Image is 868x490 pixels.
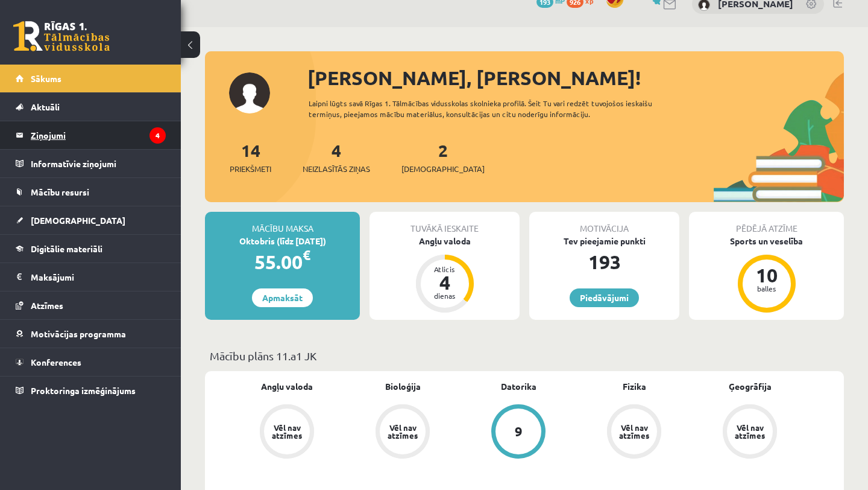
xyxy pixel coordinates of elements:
div: Mācību maksa [205,212,360,235]
a: Atzīmes [16,291,166,319]
legend: Informatīvie ziņojumi [31,150,166,177]
a: Ģeogrāfija [729,380,772,393]
span: [DEMOGRAPHIC_DATA] [31,215,125,226]
a: Bioloģija [385,380,421,393]
div: Oktobris (līdz [DATE]) [205,235,360,247]
div: 193 [529,247,679,276]
a: Vēl nav atzīmes [229,404,345,461]
div: Pēdējā atzīme [689,212,844,235]
div: 55.00 [205,247,360,276]
a: Vēl nav atzīmes [576,404,692,461]
a: [DEMOGRAPHIC_DATA] [16,206,166,234]
span: Mācību resursi [31,186,89,197]
a: Informatīvie ziņojumi [16,150,166,177]
div: balles [749,285,785,292]
div: dienas [427,292,463,299]
div: Atlicis [427,266,463,273]
div: Vēl nav atzīmes [733,424,767,439]
a: Digitālie materiāli [16,235,166,262]
a: Maksājumi [16,263,166,291]
span: Atzīmes [31,300,63,311]
span: Proktoringa izmēģinājums [31,385,136,396]
div: [PERSON_NAME], [PERSON_NAME]! [307,63,844,92]
span: Neizlasītās ziņas [303,163,370,175]
a: Angļu valoda Atlicis 4 dienas [370,235,520,314]
a: Sākums [16,65,166,92]
span: Digitālie materiāli [31,243,102,254]
i: 4 [149,127,166,144]
a: Ziņojumi4 [16,121,166,149]
a: Konferences [16,348,166,376]
span: Priekšmeti [230,163,271,175]
div: Tuvākā ieskaite [370,212,520,235]
a: Rīgas 1. Tālmācības vidusskola [13,21,110,51]
div: Motivācija [529,212,679,235]
span: Motivācijas programma [31,328,126,339]
div: Vēl nav atzīmes [270,424,304,439]
div: 9 [515,425,523,438]
a: Angļu valoda [261,380,313,393]
a: Aktuāli [16,93,166,121]
a: Piedāvājumi [570,288,639,307]
a: 2[DEMOGRAPHIC_DATA] [401,139,485,175]
a: Vēl nav atzīmes [692,404,808,461]
span: Konferences [31,357,81,367]
a: 4Neizlasītās ziņas [303,139,370,175]
a: Sports un veselība 10 balles [689,235,844,314]
legend: Ziņojumi [31,121,166,149]
span: [DEMOGRAPHIC_DATA] [401,163,485,175]
div: Vēl nav atzīmes [617,424,651,439]
a: Proktoringa izmēģinājums [16,377,166,404]
a: Vēl nav atzīmes [345,404,461,461]
legend: Maksājumi [31,263,166,291]
a: Datorika [501,380,536,393]
div: Laipni lūgts savā Rīgas 1. Tālmācības vidusskolas skolnieka profilā. Šeit Tu vari redzēt tuvojošo... [309,98,692,119]
span: € [303,246,310,264]
span: Sākums [31,73,61,84]
div: Tev pieejamie punkti [529,235,679,247]
div: 10 [749,266,785,285]
a: 14Priekšmeti [230,139,271,175]
a: Apmaksāt [252,288,313,307]
div: Sports un veselība [689,235,844,247]
a: Motivācijas programma [16,320,166,348]
a: Fizika [623,380,646,393]
span: Aktuāli [31,101,60,112]
div: 4 [427,273,463,292]
div: Angļu valoda [370,235,520,247]
div: Vēl nav atzīmes [386,424,420,439]
a: Mācību resursi [16,178,166,206]
a: 9 [461,404,576,461]
p: Mācību plāns 11.a1 JK [210,348,839,364]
